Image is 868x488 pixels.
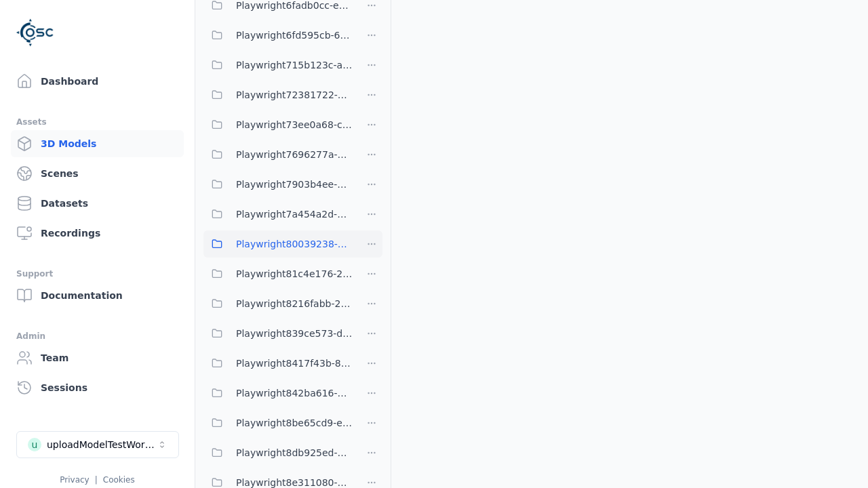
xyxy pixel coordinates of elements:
[236,27,353,43] span: Playwright6fd595cb-6028-4415-b431-1883765d6032
[11,344,184,371] a: Team
[203,380,353,407] button: Playwright842ba616-8cdd-4663-b82f-c61287d9c09c
[47,438,157,451] div: uploadModelTestWorkspace
[236,87,353,103] span: Playwright72381722-26d0-4474-b846-98dbb3d57739
[203,22,353,49] button: Playwright6fd595cb-6028-4415-b431-1883765d6032
[203,52,353,79] button: Playwright715b123c-a835-4a65-8ece-9ded38a37e45
[16,328,178,344] div: Admin
[236,445,353,461] span: Playwright8db925ed-5236-4f1f-b2cb-3cadbedbc0e0
[236,385,353,401] span: Playwright842ba616-8cdd-4663-b82f-c61287d9c09c
[236,236,353,252] span: Playwright80039238-b86a-4d19-ae3c-13942ef95ea8
[236,355,353,371] span: Playwright8417f43b-853f-4e20-9f9f-010cb03ea624
[203,141,353,168] button: Playwright7696277a-947a-4658-a7a1-08926d8217bc
[16,266,178,282] div: Support
[203,320,353,347] button: Playwright839ce573-d2a5-4654-9e0c-c41d96560152
[203,111,353,138] button: Playwright73ee0a68-c7cd-41b8-9177-1fd37d76ec2c
[203,290,353,317] button: Playwright8216fabb-27bb-40c2-91fe-5c24146a6673
[60,475,89,485] a: Privacy
[95,475,98,485] span: |
[236,325,353,342] span: Playwright839ce573-d2a5-4654-9e0c-c41d96560152
[236,117,353,133] span: Playwright73ee0a68-c7cd-41b8-9177-1fd37d76ec2c
[11,190,184,217] a: Datasets
[236,415,353,431] span: Playwright8be65cd9-e370-4102-acea-49ab535e838e
[236,57,353,73] span: Playwright715b123c-a835-4a65-8ece-9ded38a37e45
[28,438,41,451] div: u
[203,439,353,466] button: Playwright8db925ed-5236-4f1f-b2cb-3cadbedbc0e0
[203,350,353,377] button: Playwright8417f43b-853f-4e20-9f9f-010cb03ea624
[236,206,353,222] span: Playwright7a454a2d-853d-4aab-b41f-b2d8158e5656
[11,220,184,247] a: Recordings
[11,374,184,401] a: Sessions
[16,14,54,52] img: Logo
[236,176,353,192] span: Playwright7903b4ee-881f-4f67-a077-5decdb0bfac3
[236,266,353,282] span: Playwright81c4e176-2a30-4da1-8eed-eab258023260
[236,146,353,163] span: Playwright7696277a-947a-4658-a7a1-08926d8217bc
[11,130,184,157] a: 3D Models
[203,409,353,436] button: Playwright8be65cd9-e370-4102-acea-49ab535e838e
[203,260,353,287] button: Playwright81c4e176-2a30-4da1-8eed-eab258023260
[11,68,184,95] a: Dashboard
[236,296,353,312] span: Playwright8216fabb-27bb-40c2-91fe-5c24146a6673
[11,282,184,309] a: Documentation
[203,230,353,258] button: Playwright80039238-b86a-4d19-ae3c-13942ef95ea8
[16,431,179,458] button: Select a workspace
[203,171,353,198] button: Playwright7903b4ee-881f-4f67-a077-5decdb0bfac3
[11,160,184,187] a: Scenes
[103,475,135,485] a: Cookies
[16,114,178,130] div: Assets
[203,81,353,108] button: Playwright72381722-26d0-4474-b846-98dbb3d57739
[203,201,353,228] button: Playwright7a454a2d-853d-4aab-b41f-b2d8158e5656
